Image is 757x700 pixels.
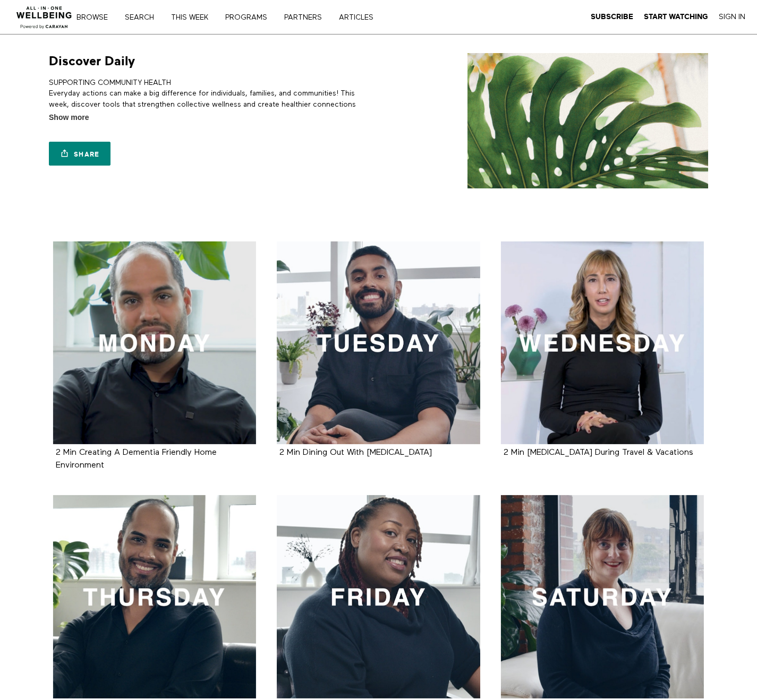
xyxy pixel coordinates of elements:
[279,448,432,456] a: 2 Min Dining Out With [MEDICAL_DATA]
[719,12,745,22] a: Sign In
[591,13,633,21] strong: Subscribe
[53,495,257,698] a: 2 Min Supporting A Loved One With Type 1 Diabetes
[56,448,217,469] a: 2 Min Creating A Dementia Friendly Home Environment
[280,14,333,21] a: PARTNERS
[467,53,708,188] img: Discover Daily
[504,448,693,457] strong: 2 Min Type 2 Diabetes During Travel & Vacations
[49,53,135,70] h1: Discover Daily
[277,241,480,445] a: 2 Min Dining Out With Food Allergies
[644,13,708,21] strong: Start Watching
[501,495,704,698] a: 5 Min Navigating Substance Use Disorder
[279,448,432,457] strong: 2 Min Dining Out With Food Allergies
[53,241,257,445] a: 2 Min Creating A Dementia Friendly Home Environment
[277,495,480,698] a: 5 Min Health Screenings For Seniors
[73,14,119,21] a: Browse
[501,241,704,445] a: 2 Min Type 2 Diabetes During Travel & Vacations
[335,14,385,21] a: ARTICLES
[644,12,708,22] a: Start Watching
[49,112,89,123] span: Show more
[222,14,278,21] a: PROGRAMS
[167,14,219,21] a: THIS WEEK
[121,14,165,21] a: Search
[504,448,693,456] a: 2 Min [MEDICAL_DATA] During Travel & Vacations
[84,12,395,22] nav: Primary
[49,142,110,166] a: Share
[591,12,633,22] a: Subscribe
[49,77,375,120] p: SUPPORTING COMMUNITY HEALTH Everyday actions can make a big difference for individuals, families,...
